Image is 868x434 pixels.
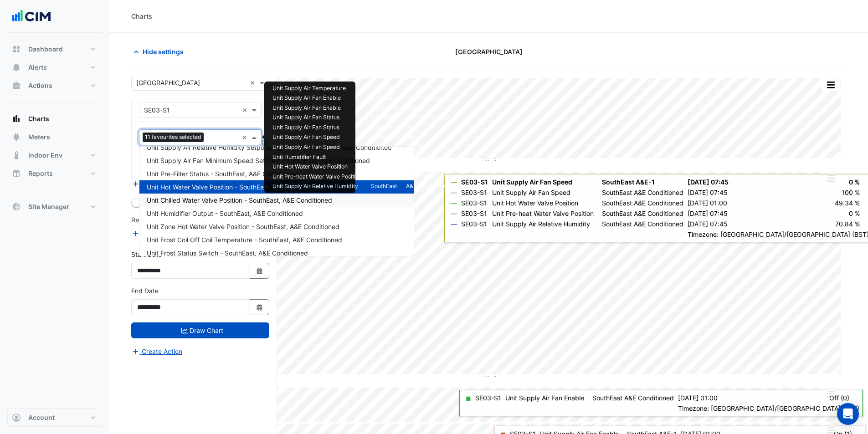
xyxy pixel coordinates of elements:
[268,103,366,113] td: Unit Supply Air Fan Enable
[28,133,50,142] span: Meters
[366,142,401,152] td: SouthEast
[250,78,257,87] span: Clear
[268,133,366,143] td: Unit Supply Air Fan Speed
[147,157,370,164] span: Unit Supply Air Fan Minimum Speed Setpoint - SouthEast, A&E Conditioned
[256,267,264,275] fa-icon: Select Date
[143,47,184,56] span: Hide settings
[131,250,162,259] label: Start Date
[12,114,21,123] app-icon: Charts
[256,303,264,311] fa-icon: Select Date
[7,198,102,216] button: Site Manager
[147,236,342,244] span: Unit Frost Coil Off Coil Temperature - SouthEast, A&E Conditioned
[401,103,454,113] td: A&E-1
[822,79,840,91] button: More Options
[268,83,366,93] td: Unit Supply Air Temperature
[366,172,401,182] td: SouthEast
[366,103,401,113] td: SouthEast
[268,123,366,133] td: Unit Supply Air Fan Status
[12,151,21,160] app-icon: Indoor Env
[143,133,204,142] span: 11 favourites selected
[268,152,366,162] td: Unit Humidifier Fault
[7,40,102,58] button: Dashboard
[268,182,366,192] td: Unit Supply Air Relative Humidity
[401,123,454,133] td: A&E-1
[147,249,308,257] span: Unit Frost Status Switch - SouthEast, A&E Conditioned
[822,388,840,400] button: More Options
[268,93,366,103] td: Unit Supply Air Fan Enable
[401,142,454,152] td: A&E Conditioned
[11,7,52,26] img: Company Logo
[147,183,323,191] span: Unit Hot Water Valve Position - SouthEast, A&E Conditioned
[28,202,69,211] span: Site Manager
[7,408,102,427] button: Account
[131,346,183,357] button: Create Action
[401,93,454,103] td: A&E Conditioned
[366,113,401,123] td: SouthEast
[401,182,454,192] td: A&E Conditioned
[242,105,250,115] span: Clear
[268,172,366,182] td: Unit Pre-heat Water Valve Position
[7,77,102,95] button: Actions
[12,45,21,54] app-icon: Dashboard
[837,403,859,425] div: Open Intercom Messenger
[401,133,454,143] td: A&E-1
[147,209,303,217] span: Unit Humidifier Output - SouthEast, A&E Conditioned
[401,152,454,162] td: A&E Conditioned
[401,113,454,123] td: A&E Conditioned
[28,114,49,123] span: Charts
[401,172,454,182] td: A&E Conditioned
[131,11,152,21] div: Charts
[7,146,102,164] button: Indoor Env
[28,169,53,178] span: Reports
[28,63,47,72] span: Alerts
[12,81,21,90] app-icon: Actions
[366,123,401,133] td: SouthEast
[131,44,190,60] button: Hide settings
[366,93,401,103] td: SouthEast
[7,58,102,77] button: Alerts
[131,322,269,338] button: Draw Chart
[131,228,199,239] button: Add Reference Line
[12,202,21,211] app-icon: Site Manager
[139,146,414,256] ng-dropdown-panel: Options list
[822,173,840,184] button: More Options
[366,83,401,93] td: SouthEast
[147,170,298,178] span: Unit Pre-Filter Status - SouthEast, A&E Conditioned
[268,113,366,123] td: Unit Supply Air Fan Status
[401,83,454,93] td: A&E Conditioned
[366,182,401,192] td: SouthEast
[131,179,186,189] button: Add Equipment
[147,196,332,204] span: Unit Chilled Water Valve Position - SouthEast, A&E Conditioned
[147,223,339,230] span: Unit Zone Hot Water Valve Position - SouthEast, A&E Conditioned
[28,413,55,422] span: Account
[12,169,21,178] app-icon: Reports
[401,162,454,172] td: A&E Conditioned
[12,63,21,72] app-icon: Alerts
[12,133,21,142] app-icon: Meters
[268,142,366,152] td: Unit Supply Air Fan Speed
[131,215,179,225] label: Reference Lines
[242,133,250,142] span: Clear
[366,133,401,143] td: SouthEast
[455,47,523,56] span: [GEOGRAPHIC_DATA]
[131,286,159,296] label: End Date
[268,162,366,172] td: Unit Hot Water Valve Position
[366,152,401,162] td: SouthEast
[7,164,102,183] button: Reports
[7,110,102,128] button: Charts
[28,151,62,160] span: Indoor Env
[366,162,401,172] td: SouthEast
[147,143,392,151] span: Unit Supply Air Relative Humidity Setpoint Maximum - SouthEast, A&E Conditioned
[28,81,52,90] span: Actions
[28,45,63,54] span: Dashboard
[7,128,102,146] button: Meters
